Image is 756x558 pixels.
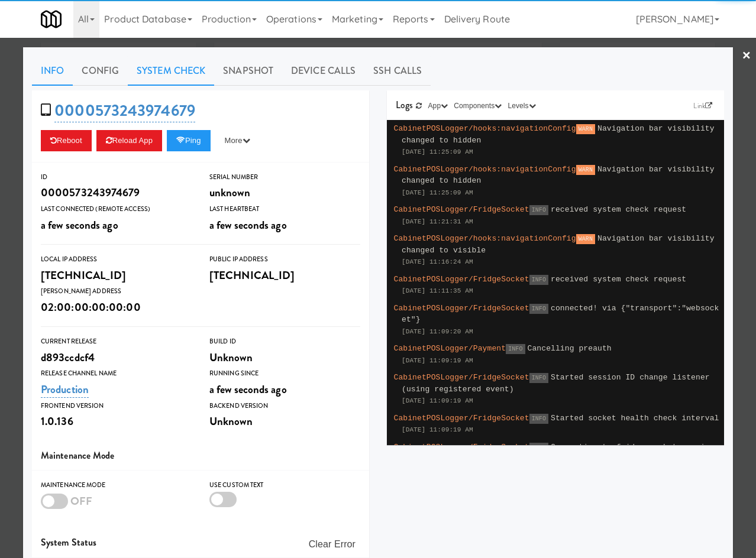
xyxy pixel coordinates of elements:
span: INFO [529,275,548,285]
a: Info [32,56,73,86]
span: CabinetPOSLogger/FridgeSocket [394,275,529,284]
span: CabinetPOSLogger/hooks:navigationConfig [394,124,576,133]
button: Reboot [41,130,92,151]
button: More [215,130,260,151]
span: INFO [529,443,548,453]
div: Use Custom Text [209,479,360,491]
span: Navigation bar visibility changed to visible [402,234,715,255]
div: ID [41,171,192,183]
div: Unknown [209,411,360,432]
span: Logs [396,98,413,112]
span: Navigation bar visibility changed to hidden [402,124,715,145]
div: Running Since [209,368,360,379]
a: 0000573243974679 [54,99,195,122]
button: Components [451,100,505,112]
span: [DATE] 11:09:19 AM [402,426,473,433]
a: Link [690,100,715,112]
span: Cancelling preauth [528,344,612,353]
span: OFF [70,493,92,509]
div: [TECHNICAL_ID] [209,265,360,286]
div: Serial Number [209,171,360,183]
div: Current Release [41,336,192,348]
span: [DATE] 11:25:09 AM [402,148,473,155]
div: 1.0.136 [41,411,192,432]
div: Frontend Version [41,400,192,412]
a: × [742,38,751,74]
span: WARN [576,124,595,134]
span: INFO [529,373,548,383]
span: Started session ID change listener (using registered event) [402,373,710,394]
img: Micromart [41,9,62,30]
span: a few seconds ago [41,217,118,233]
div: d893ccdcf4 [41,348,192,368]
span: [DATE] 11:09:19 AM [402,397,473,404]
span: Connecting to fridge socket service.. [402,443,710,463]
div: Unknown [209,348,360,368]
span: WARN [576,234,595,244]
span: CabinetPOSLogger/hooks:navigationConfig [394,234,576,243]
div: Maintenance Mode [41,479,192,491]
span: CabinetPOSLogger/FridgeSocket [394,414,529,423]
div: Last Connected (Remote Access) [41,203,192,215]
span: a few seconds ago [209,381,287,397]
span: [DATE] 11:09:19 AM [402,357,473,364]
span: System Status [41,536,96,549]
button: Levels [505,100,538,112]
span: [DATE] 11:11:35 AM [402,287,473,294]
span: received system check request [551,205,686,214]
a: SSH Calls [364,56,431,86]
div: Release Channel Name [41,368,192,379]
span: [DATE] 11:16:24 AM [402,258,473,265]
span: CabinetPOSLogger/FridgeSocket [394,304,529,313]
div: Public IP Address [209,254,360,265]
button: Reload App [96,130,162,151]
a: Snapshot [214,56,282,86]
span: received system check request [551,275,686,284]
div: unknown [209,183,360,203]
span: INFO [529,304,548,314]
div: [TECHNICAL_ID] [41,265,192,286]
span: INFO [529,414,548,424]
div: 02:00:00:00:00:00 [41,297,192,317]
span: CabinetPOSLogger/FridgeSocket [394,373,529,382]
button: App [425,100,451,112]
div: Build Id [209,336,360,348]
span: connected! via {"transport":"websocket"} [402,304,719,325]
span: Navigation bar visibility changed to hidden [402,165,715,186]
div: [PERSON_NAME] Address [41,286,192,297]
a: Config [73,56,128,86]
div: Last Heartbeat [209,203,360,215]
a: Device Calls [282,56,364,86]
span: [DATE] 11:09:20 AM [402,328,473,335]
span: [DATE] 11:25:09 AM [402,189,473,196]
div: Backend Version [209,400,360,412]
span: CabinetPOSLogger/FridgeSocket [394,443,529,452]
a: Production [41,381,89,398]
a: System Check [128,56,214,86]
span: Started socket health check interval [551,414,719,423]
span: INFO [529,205,548,215]
span: Maintenance Mode [41,449,115,462]
span: INFO [506,344,525,354]
button: Ping [167,130,211,151]
div: 0000573243974679 [41,183,192,203]
span: CabinetPOSLogger/FridgeSocket [394,205,529,214]
span: [DATE] 11:21:31 AM [402,218,473,225]
button: Clear Error [304,534,360,555]
div: Local IP Address [41,254,192,265]
span: CabinetPOSLogger/hooks:navigationConfig [394,165,576,174]
span: CabinetPOSLogger/Payment [394,344,506,353]
span: a few seconds ago [209,217,287,233]
span: WARN [576,165,595,175]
